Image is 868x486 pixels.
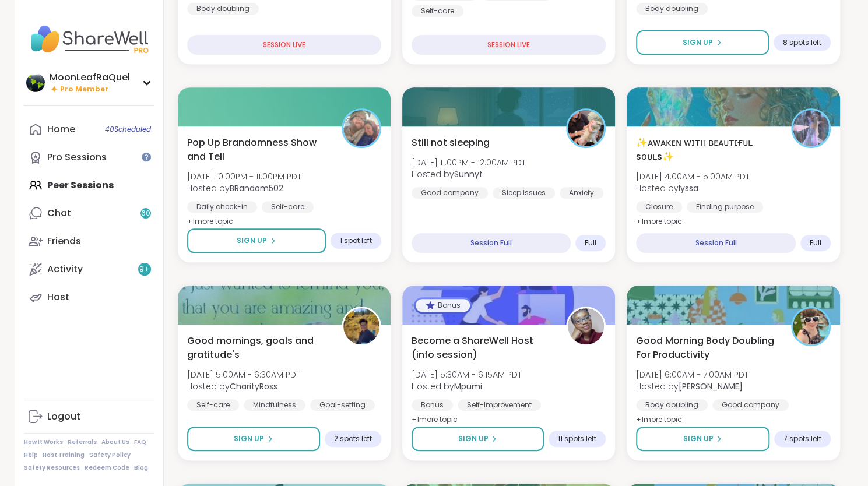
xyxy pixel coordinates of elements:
[793,308,829,344] img: Adrienne_QueenOfTheDawn
[412,233,571,253] div: Session Full
[134,438,146,446] a: FAQ
[416,299,470,312] div: Bonus
[585,238,596,248] span: Full
[89,451,131,459] a: Safety Policy
[458,434,488,444] span: Sign Up
[636,182,750,194] span: Hosted by
[568,308,604,344] img: Mpumi
[142,152,151,161] iframe: Spotlight
[262,201,314,213] div: Self-care
[783,434,821,443] span: 7 spots left
[810,238,821,248] span: Full
[343,110,379,146] img: BRandom502
[636,3,708,15] div: Body doubling
[187,399,239,411] div: Self-care
[141,209,150,219] span: 60
[187,171,301,182] span: [DATE] 10:00PM - 11:00PM PDT
[636,201,682,213] div: Closure
[636,334,778,362] span: Good Morning Body Doubling For Productivity
[412,334,553,362] span: Become a ShareWell Host (info session)
[47,263,83,276] div: Activity
[679,381,743,392] b: [PERSON_NAME]
[458,399,541,411] div: Self-Improvement
[493,187,555,199] div: Sleep Issues
[636,381,748,392] span: Hosted by
[636,233,795,253] div: Session Full
[454,381,482,392] b: Mpumi
[636,399,708,411] div: Body doubling
[134,464,148,472] a: Blog
[412,168,526,180] span: Hosted by
[105,125,151,134] span: 40 Scheduled
[24,403,154,431] a: Logout
[26,73,45,92] img: MoonLeafRaQuel
[187,369,300,381] span: [DATE] 5:00AM - 6:30AM PDT
[47,235,81,248] div: Friends
[558,434,596,443] span: 11 spots left
[24,255,154,283] a: Activity9+
[683,434,713,444] span: Sign Up
[24,19,154,59] img: ShareWell Nav Logo
[187,136,329,164] span: Pop Up Brandomness Show and Tell
[679,182,698,194] b: lyssa
[187,35,381,55] div: SESSION LIVE
[636,30,768,55] button: Sign Up
[636,136,778,164] span: ✨ᴀᴡᴀᴋᴇɴ ᴡɪᴛʜ ʙᴇᴀᴜᴛɪғᴜʟ sᴏᴜʟs✨
[412,369,522,381] span: [DATE] 5:30AM - 6:15AM PDT
[783,38,821,47] span: 8 spots left
[24,115,154,143] a: Home40Scheduled
[310,399,375,411] div: Goal-setting
[187,228,326,253] button: Sign Up
[187,381,300,392] span: Hosted by
[24,464,80,472] a: Safety Resources
[244,399,305,411] div: Mindfulness
[85,464,129,472] a: Redeem Code
[24,283,154,311] a: Host
[340,236,372,245] span: 1 spot left
[24,438,63,446] a: How It Works
[687,201,763,213] div: Finding purpose
[101,438,129,446] a: About Us
[47,207,71,220] div: Chat
[412,136,490,150] span: Still not sleeping
[454,168,483,180] b: Sunnyt
[560,187,603,199] div: Anxiety
[230,381,277,392] b: CharityRoss
[234,434,264,444] span: Sign Up
[24,227,154,255] a: Friends
[712,399,789,411] div: Good company
[334,434,372,443] span: 2 spots left
[230,182,283,194] b: BRandom502
[412,157,526,168] span: [DATE] 11:00PM - 12:00AM PDT
[68,438,97,446] a: Referrals
[24,143,154,171] a: Pro Sessions
[187,334,329,362] span: Good mornings, goals and gratitude's
[187,427,320,451] button: Sign Up
[60,84,108,94] span: Pro Member
[343,308,379,344] img: CharityRoss
[412,5,463,17] div: Self-care
[412,35,606,55] div: SESSION LIVE
[187,182,301,194] span: Hosted by
[636,171,750,182] span: [DATE] 4:00AM - 5:00AM PDT
[412,381,522,392] span: Hosted by
[412,399,453,411] div: Bonus
[47,410,80,423] div: Logout
[50,71,130,84] div: MoonLeafRaQuel
[683,37,713,48] span: Sign Up
[237,235,267,246] span: Sign Up
[793,110,829,146] img: lyssa
[187,3,259,15] div: Body doubling
[636,427,769,451] button: Sign Up
[47,291,69,304] div: Host
[412,427,544,451] button: Sign Up
[187,201,257,213] div: Daily check-in
[636,369,748,381] span: [DATE] 6:00AM - 7:00AM PDT
[412,187,488,199] div: Good company
[24,451,38,459] a: Help
[43,451,85,459] a: Host Training
[24,199,154,227] a: Chat60
[139,265,149,274] span: 9 +
[47,151,107,164] div: Pro Sessions
[47,123,75,136] div: Home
